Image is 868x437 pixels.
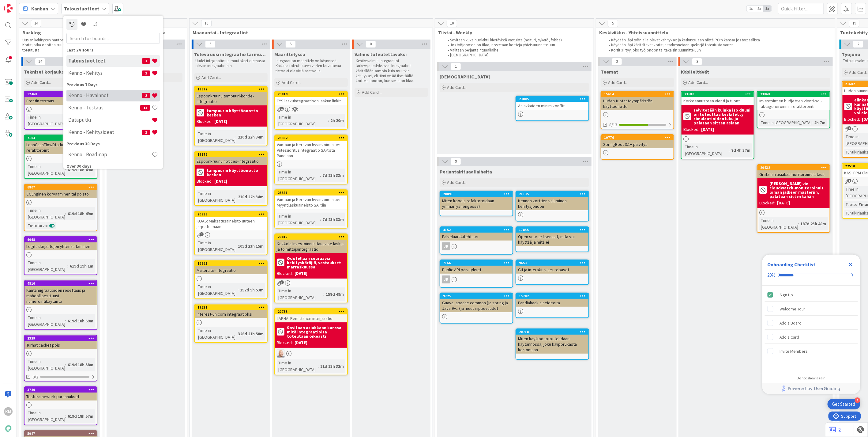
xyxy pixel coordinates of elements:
[605,38,829,43] li: Käydään läpi työn alla olevat kehitykset ja keskustellaan niistä PO:n kanssa jos tarpeellista
[519,97,588,101] div: 23805
[516,102,588,110] div: Asiakkaiden minimikonffit
[278,191,347,195] div: 23381
[451,63,461,70] span: 1
[829,426,841,433] a: 2
[765,330,858,344] div: Add a Card is incomplete.
[765,302,858,316] div: Welcome Tour is incomplete.
[516,227,588,246] div: 17855Open source lisenssit, mitä voi käyttää ja mitä ei
[197,152,267,157] div: 19876
[605,43,829,47] li: Käydään läpi käsiteltävät kortit ja tarkennetaan speksejä toteutusta varten
[757,165,830,170] div: 20432
[516,191,588,197] div: 21135
[31,80,51,85] span: Add Card...
[440,266,513,274] div: Public API päivitykset
[68,58,142,64] h4: Taloustuotteet
[275,190,347,196] div: 23381
[516,191,588,210] div: 21135Kennon korttien valuminen kehitysjonoon
[26,163,65,177] div: Time in [GEOGRAPHIC_DATA]
[601,91,674,110] div: 15614Uuden tuotantoympäristön käyttöönotto
[277,270,293,277] div: Blocked:
[828,399,860,409] div: Open Get Started checklist, remaining modules: 4
[777,200,790,206] div: [DATE]
[440,299,513,312] div: Guava, apache common (ja spring ja Java 9+...) ja muut riippuvuudet
[200,232,204,236] span: 1
[683,143,729,157] div: Time in [GEOGRAPHIC_DATA]
[755,6,763,12] span: 2x
[31,5,48,12] span: Kanban
[236,193,265,200] div: 210d 22h 34m
[27,92,97,96] div: 12468
[197,261,267,266] div: 19695
[195,152,267,165] div: 19876Espoonkruunu notices-integraatio
[765,383,857,394] a: Powered by UserGuiding
[24,237,97,250] div: 6068Logituskirjastojen yhtenäistäminen
[601,135,674,148] div: 10776SpringBoot 3.1+ päivitys
[767,272,776,278] div: 20%
[681,69,709,75] span: Käsiteltävät
[214,178,227,184] div: [DATE]
[519,261,588,265] div: 9653
[853,40,863,48] span: 2
[195,86,267,92] div: 19877
[26,114,73,127] div: Time in [GEOGRAPHIC_DATA]
[195,310,267,318] div: Interest-unicorn integraatioksi
[601,140,674,148] div: SpringBoot 3.1+ päivitys
[765,316,858,330] div: Add a Board is incomplete.
[24,91,97,105] div: 12468Frontin testaus
[27,185,97,189] div: 6807
[68,263,95,269] div: 619d 19h 1m
[604,135,674,140] div: 10776
[799,220,828,227] div: 187d 23h 49m
[24,237,97,242] div: 6068
[688,80,708,85] span: Add Card...
[444,48,587,53] li: Valitaan perjantairituaaliaihe
[197,190,235,203] div: Time in [GEOGRAPHIC_DATA]
[440,260,513,266] div: 7166
[68,92,142,98] h4: Kenno - Havainnot
[67,263,68,269] span: :
[195,217,267,230] div: KOAS: Maksatusaineisto uuteen järjestelmään
[328,117,329,124] span: :
[24,184,97,190] div: 6807
[26,222,47,229] div: Tietoturva
[282,80,301,85] span: Add Card...
[22,29,94,36] span: Backlog
[280,107,284,111] span: 1
[813,119,827,126] div: 2h 7m
[447,85,467,90] span: Add Card...
[197,118,212,125] div: Blocked:
[451,158,461,165] span: 9
[757,91,830,110] div: 23868Investointien budjettien vienti-sql-faktageneroinnin refaktorointi
[66,210,95,217] div: 619d 18h 49m
[599,29,827,36] span: Keskiviikko - Yhteissuunnittelu
[757,91,830,97] div: 23868
[356,59,427,83] p: Kehitysvalmiit integraatiot tärkeysjärjestyksessä. Integraatiot käsitellään samoin kuin muutkin k...
[275,91,347,97] div: 23819
[608,20,618,27] span: 5
[4,424,13,433] img: avatar
[195,211,267,217] div: 20918
[320,172,321,179] span: :
[440,293,513,299] div: 9725
[440,74,490,80] span: Muistilista
[275,196,347,209] div: Vantaan ja Keravan hyvinvointialue: Myyntilaskuaineisto SAP:iin
[278,136,347,140] div: 23382
[601,91,674,97] div: 15614
[767,261,816,268] div: Onboarding Checklist
[440,191,513,197] div: 20891
[24,242,97,250] div: Logituskirjastojen yhtenäistäminen
[142,70,150,76] span: 1
[440,191,513,210] div: 20891Miten koodia refaktoroidaan ymmärryshengessä?
[443,294,513,298] div: 9725
[68,151,152,158] h4: Kenno - Roadmap
[759,217,798,230] div: Time in [GEOGRAPHIC_DATA]
[516,329,588,335] div: 20718
[66,81,160,88] div: Previous 7 Days
[609,122,617,128] span: 8/13
[443,261,513,265] div: 7166
[26,314,65,328] div: Time in [GEOGRAPHIC_DATA]
[767,272,855,278] div: Checklist progress: 20%
[205,40,216,48] span: 5
[197,239,235,253] div: Time in [GEOGRAPHIC_DATA]
[844,201,856,208] div: Tuote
